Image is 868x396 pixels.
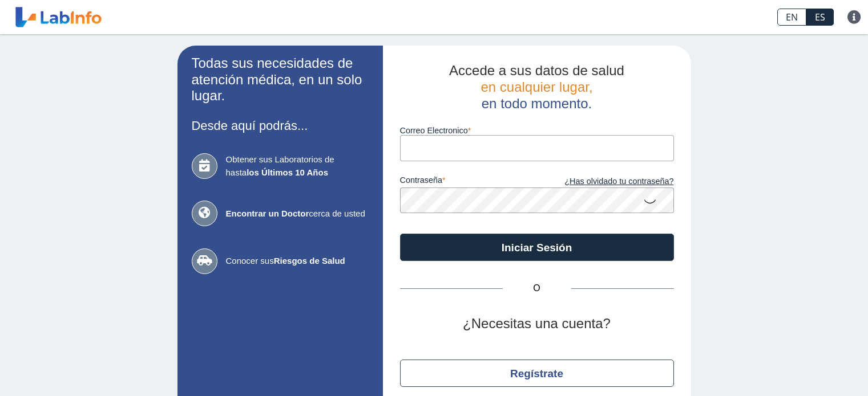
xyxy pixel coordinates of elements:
h2: Todas sus necesidades de atención médica, en un solo lugar. [192,55,369,104]
label: Correo Electronico [400,126,674,135]
label: contraseña [400,175,537,188]
span: cerca de usted [226,207,369,221]
span: O [503,281,571,295]
span: en cualquier lugar, [481,79,592,95]
span: Conocer sus [226,255,369,268]
b: Encontrar un Doctor [226,209,309,218]
a: ES [806,9,834,26]
h3: Desde aquí podrás... [192,119,369,133]
span: Accede a sus datos de salud [449,63,624,78]
button: Regístrate [400,360,674,387]
span: Obtener sus Laboratorios de hasta [226,153,369,179]
a: EN [777,9,806,26]
b: los Últimos 10 Años [247,168,328,177]
h2: ¿Necesitas una cuenta? [400,316,674,332]
b: Riesgos de Salud [274,256,345,266]
a: ¿Has olvidado tu contraseña? [537,175,674,188]
button: Iniciar Sesión [400,234,674,261]
span: en todo momento. [482,96,592,111]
